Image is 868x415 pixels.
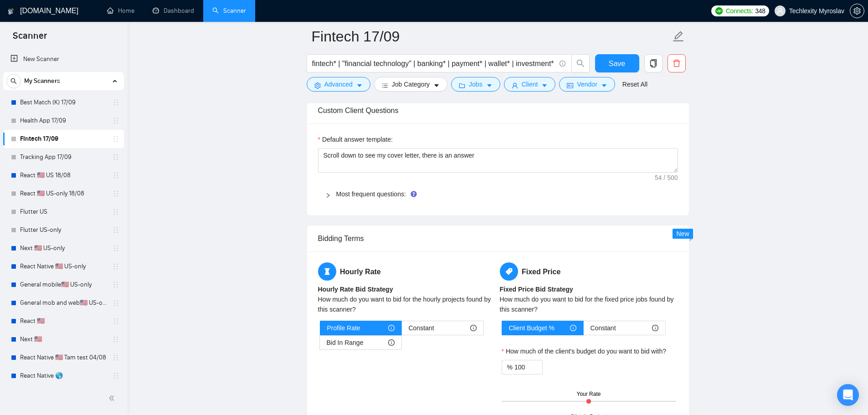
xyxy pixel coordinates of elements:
a: Health App 17/09 [20,112,107,130]
a: React 🇺🇸 US-only 18/08 [20,184,107,203]
b: Hourly Rate Bid Strategy [318,286,393,293]
img: upwork-logo.png [715,7,723,15]
span: New [676,230,689,237]
a: Reset All [622,79,647,89]
div: Bidding Terms [318,225,678,251]
span: search [572,59,589,67]
span: holder [112,226,119,234]
span: setting [850,7,864,15]
span: holder [112,245,119,252]
span: holder [112,318,119,325]
button: settingAdvancedcaret-down [307,77,370,92]
a: New Scanner [10,50,117,68]
span: Scanner [5,29,54,48]
span: Vendor [577,79,597,89]
span: My Scanners [24,72,60,90]
h5: Fixed Price [500,262,678,281]
a: General mob and web🇺🇸 US-only - to be done [20,294,107,312]
span: info-circle [560,61,565,67]
span: info-circle [652,325,658,331]
span: idcard [567,82,573,89]
span: holder [112,372,119,379]
label: How much of the client's budget do you want to bid with? [502,346,667,356]
span: double-left [108,394,118,403]
span: caret-down [601,82,607,89]
span: caret-down [486,82,493,89]
div: How much do you want to bid for the hourly projects found by this scanner? [318,294,496,314]
span: holder [112,190,119,197]
a: Flutter US [20,203,107,221]
span: holder [112,99,119,106]
a: dashboardDashboard [153,7,194,15]
span: setting [314,82,321,89]
b: Fixed Price Bid Strategy [500,286,573,293]
span: info-circle [388,325,395,331]
span: tag [500,262,518,281]
span: Connects: [726,6,753,16]
div: Tooltip anchor [410,190,418,198]
span: Constant [591,321,616,335]
span: caret-down [433,82,440,89]
span: Profile Rate [327,321,360,335]
span: holder [112,135,119,143]
div: Custom Client Questions [318,97,678,123]
a: React 🇺🇸 US 18/08 [20,166,107,184]
span: Bid In Range [327,336,364,349]
span: info-circle [570,325,576,331]
span: holder [112,263,119,270]
input: How much of the client's budget do you want to bid with? [514,360,542,374]
span: holder [112,354,119,361]
textarea: Default answer template: [318,148,678,173]
input: Scanner name... [312,25,671,48]
a: searchScanner [212,7,246,15]
span: Client [522,79,538,89]
span: Constant [409,321,434,335]
button: idcardVendorcaret-down [559,77,615,92]
span: folder [459,82,465,89]
button: copy [644,54,663,72]
a: homeHome [107,7,134,15]
button: search [6,74,21,88]
span: 348 [755,6,765,16]
span: copy [645,59,662,67]
a: React 🇺🇸 [20,312,107,330]
a: General mobile🇺🇸 US-only [20,276,107,294]
span: holder [112,208,119,215]
label: Default answer template: [318,134,393,144]
li: New Scanner [3,50,124,68]
span: Save [609,58,625,69]
span: holder [112,117,119,124]
span: user [512,82,518,89]
span: holder [112,172,119,179]
button: folderJobscaret-down [451,77,500,92]
span: caret-down [356,82,363,89]
a: Most frequent questions: [336,190,406,198]
button: userClientcaret-down [504,77,556,92]
a: Next 🇺🇸 US-only [20,239,107,257]
span: user [777,8,783,14]
span: edit [673,31,684,42]
a: React Native 🇺🇸 US-only [20,257,107,276]
button: delete [668,54,686,72]
div: How much do you want to bid for the fixed price jobs found by this scanner? [500,294,678,314]
div: Most frequent questions: [318,184,678,205]
span: holder [112,299,119,307]
span: holder [112,281,119,288]
span: holder [112,336,119,343]
div: Open Intercom Messenger [837,384,859,406]
h5: Hourly Rate [318,262,496,281]
span: info-circle [470,325,477,331]
button: search [571,54,590,72]
span: Client Budget % [509,321,555,335]
a: setting [850,7,864,15]
input: Search Freelance Jobs... [312,58,555,69]
span: Jobs [469,79,483,89]
button: barsJob Categorycaret-down [374,77,447,92]
img: logo [8,4,14,19]
a: Next 🇺🇸 [20,330,107,348]
a: Flutter US-only [20,221,107,239]
span: right [325,193,331,198]
span: info-circle [388,339,395,346]
span: caret-down [541,82,548,89]
div: Your Rate [577,390,601,399]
